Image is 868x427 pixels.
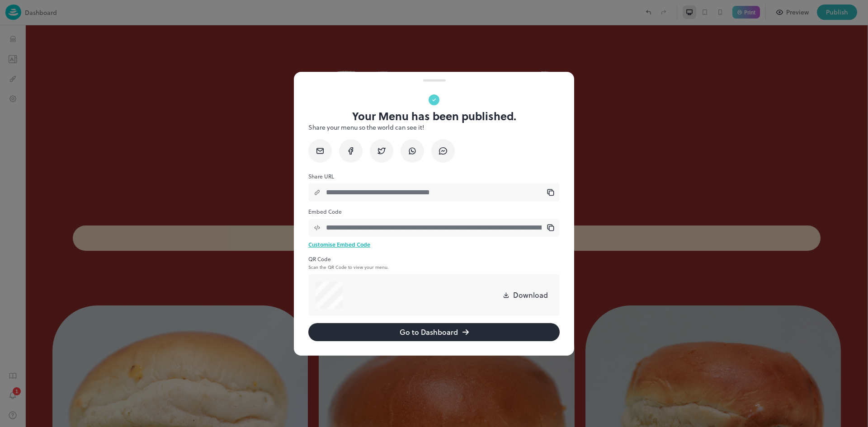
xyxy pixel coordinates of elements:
[370,145,473,158] span: [PHONE_NUMBER]
[451,208,503,217] span: Dips & Salad
[308,172,560,181] p: Share URL
[513,290,548,300] p: Download
[308,240,370,249] a: Customise Embed Code
[27,230,816,264] p: Beef
[291,22,552,135] img: 1755629862987omot663sn3.png%3Ft%3D1755629833423
[366,208,400,217] span: Chicken
[333,208,352,217] span: Beef
[308,207,560,216] p: Embed Code
[308,122,560,132] p: Share your menu so the world can see it!
[414,208,436,217] span: Sides
[308,323,560,341] button: Go to Dashboard
[308,264,560,270] p: Scan the QR Code to view your menu.
[352,110,516,122] p: Your Menu has been published.
[308,254,560,263] p: QR Code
